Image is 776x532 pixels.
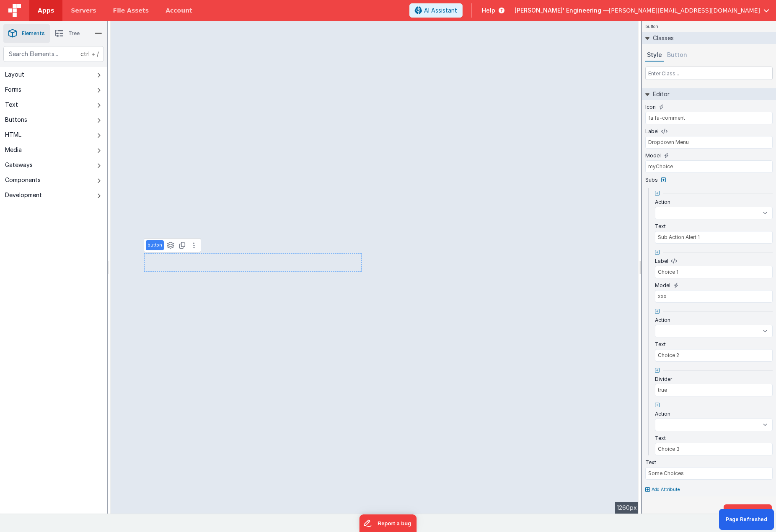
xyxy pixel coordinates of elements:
[609,6,760,15] span: [PERSON_NAME][EMAIL_ADDRESS][DOMAIN_NAME]
[111,21,639,514] div: -->
[5,161,33,169] div: Gateways
[645,152,661,159] label: Model
[515,6,609,15] span: [PERSON_NAME]' Engineering —
[3,46,104,62] input: Search Elements...
[655,282,670,289] label: Model
[645,486,773,493] button: Add Attribute
[147,242,162,249] p: button
[515,6,769,15] button: [PERSON_NAME]' Engineering — [PERSON_NAME][EMAIL_ADDRESS][DOMAIN_NAME]
[652,486,680,493] p: Add Attribute
[5,116,27,124] div: Buttons
[655,341,666,348] label: Text
[5,85,21,94] div: Forms
[655,199,670,206] label: Action
[5,100,18,109] div: Text
[113,6,149,15] span: File Assets
[409,3,463,18] button: AI Assistant
[655,223,666,230] label: Text
[645,459,656,466] label: Text
[80,50,90,58] div: ctrl
[5,146,22,154] div: Media
[649,32,674,44] h2: Classes
[482,6,495,15] span: Help
[655,435,666,442] label: Text
[655,411,670,417] label: Action
[38,6,54,15] span: Apps
[665,49,689,62] button: Button
[71,6,96,15] span: Servers
[645,104,656,111] label: Icon
[655,376,672,383] label: Divider
[68,30,80,37] span: Tree
[22,30,45,37] span: Elements
[645,177,658,183] label: Subs
[615,502,639,514] div: 1260px
[5,176,41,184] div: Components
[655,258,668,265] label: Label
[724,504,772,519] button: Dev Tools
[649,88,670,100] h2: Editor
[5,131,21,139] div: HTML
[80,46,99,62] span: + /
[645,49,664,62] button: Style
[5,70,24,79] div: Layout
[360,514,417,532] iframe: Marker.io feedback button
[5,191,42,199] div: Development
[645,128,659,135] label: Label
[645,67,773,80] input: Enter Class...
[424,6,457,15] span: AI Assistant
[655,317,670,324] label: Action
[642,21,662,32] h4: button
